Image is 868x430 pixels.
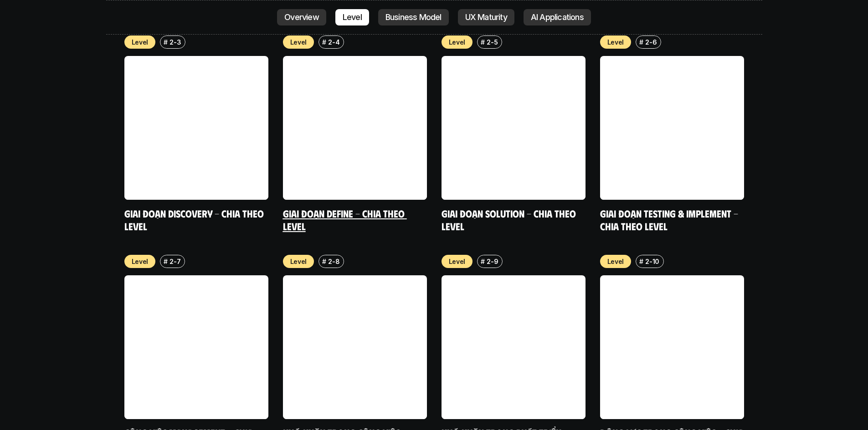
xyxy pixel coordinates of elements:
a: Level [335,9,369,25]
p: 2-8 [328,257,339,266]
p: UX Maturity [465,13,507,22]
p: Level [290,37,307,47]
a: Giai đoạn Testing & Implement - Chia theo Level [600,207,740,232]
h6: # [322,39,326,46]
a: Giai đoạn Discovery - Chia theo Level [124,207,266,232]
h6: # [639,39,643,46]
p: Level [449,257,466,266]
a: AI Applications [524,9,591,25]
h6: # [322,258,326,265]
a: Overview [277,9,326,25]
p: 2-4 [328,37,339,47]
p: Level [607,257,624,266]
h6: # [639,258,643,265]
p: Business Model [385,13,442,22]
h6: # [481,258,485,265]
a: Business Model [378,9,449,25]
p: 2-7 [169,257,180,266]
p: 2-10 [645,257,659,266]
p: Level [132,37,149,47]
p: 2-9 [487,257,498,266]
p: Level [132,257,149,266]
h6: # [481,39,485,46]
a: UX Maturity [458,9,514,25]
p: 2-5 [487,37,498,47]
a: Giai đoạn Define - Chia theo Level [283,207,407,232]
p: 2-6 [645,37,657,47]
p: Level [607,37,624,47]
p: 2-3 [169,37,181,47]
h6: # [164,258,168,265]
p: Level [449,37,466,47]
p: Overview [284,13,319,22]
p: Level [343,13,362,22]
a: Giai đoạn Solution - Chia theo Level [442,207,578,232]
h6: # [164,39,168,46]
p: Level [290,257,307,266]
p: AI Applications [531,13,584,22]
